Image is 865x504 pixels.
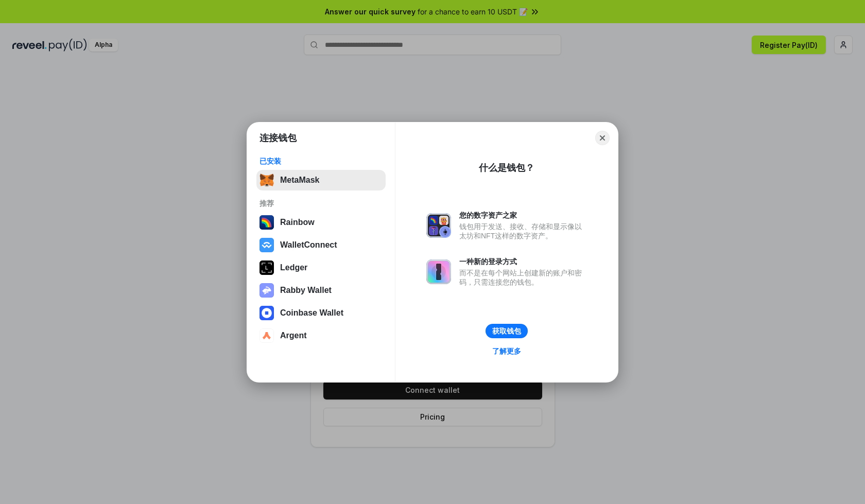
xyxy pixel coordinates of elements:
[259,173,274,187] img: svg+xml,%3Csvg%20fill%3D%22none%22%20height%3D%2233%22%20viewBox%3D%220%200%2035%2033%22%20width%...
[280,218,315,227] div: Rainbow
[459,222,587,240] div: 钱包用于发送、接收、存储和显示像以太坊和NFT这样的数字资产。
[492,326,521,336] div: 获取钱包
[459,268,587,287] div: 而不是在每个网站上创建新的账户和密码，只需连接您的钱包。
[280,331,307,340] div: Argent
[259,199,383,208] div: 推荐
[259,283,274,298] img: svg+xml,%3Csvg%20xmlns%3D%22http%3A%2F%2Fwww.w3.org%2F2000%2Fsvg%22%20fill%3D%22none%22%20viewBox...
[256,257,386,278] button: Ledger
[280,263,307,272] div: Ledger
[256,235,386,255] button: WalletConnect
[280,308,343,318] div: Coinbase Wallet
[259,306,274,320] img: svg+xml,%3Csvg%20width%3D%2228%22%20height%3D%2228%22%20viewBox%3D%220%200%2028%2028%22%20fill%3D...
[459,257,587,266] div: 一种新的登录方式
[479,162,534,174] div: 什么是钱包？
[256,170,386,190] button: MetaMask
[256,212,386,233] button: Rainbow
[259,238,274,252] img: svg+xml,%3Csvg%20width%3D%2228%22%20height%3D%2228%22%20viewBox%3D%220%200%2028%2028%22%20fill%3D...
[426,213,451,238] img: svg+xml,%3Csvg%20xmlns%3D%22http%3A%2F%2Fwww.w3.org%2F2000%2Fsvg%22%20fill%3D%22none%22%20viewBox...
[259,132,297,144] h1: 连接钱包
[492,346,521,356] div: 了解更多
[459,211,587,220] div: 您的数字资产之家
[595,131,610,145] button: Close
[256,280,386,301] button: Rabby Wallet
[259,157,383,166] div: 已安装
[426,259,451,284] img: svg+xml,%3Csvg%20xmlns%3D%22http%3A%2F%2Fwww.w3.org%2F2000%2Fsvg%22%20fill%3D%22none%22%20viewBox...
[486,344,527,358] a: 了解更多
[259,328,274,343] img: svg+xml,%3Csvg%20width%3D%2228%22%20height%3D%2228%22%20viewBox%3D%220%200%2028%2028%22%20fill%3D...
[280,176,319,185] div: MetaMask
[280,240,337,250] div: WalletConnect
[259,215,274,230] img: svg+xml,%3Csvg%20width%3D%22120%22%20height%3D%22120%22%20viewBox%3D%220%200%20120%20120%22%20fil...
[259,260,274,275] img: svg+xml,%3Csvg%20xmlns%3D%22http%3A%2F%2Fwww.w3.org%2F2000%2Fsvg%22%20width%3D%2228%22%20height%3...
[256,303,386,323] button: Coinbase Wallet
[280,286,332,295] div: Rabby Wallet
[486,324,528,338] button: 获取钱包
[256,325,386,346] button: Argent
